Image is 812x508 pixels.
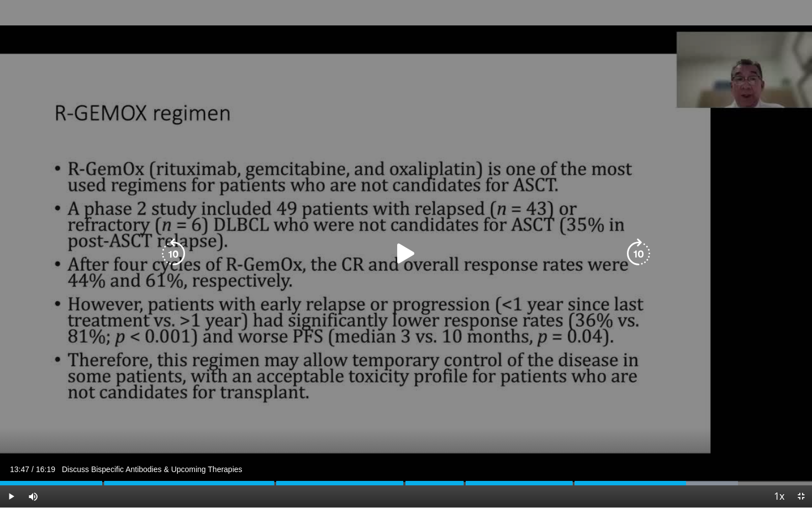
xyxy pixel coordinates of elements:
span: Discuss Bispecific Antibodies & Upcoming Therapies [62,464,242,474]
span: 13:47 [10,465,29,474]
span: / [31,465,34,474]
button: Playback Rate [768,485,790,507]
span: 16:19 [36,465,55,474]
button: Mute [22,485,44,507]
button: Exit Fullscreen [790,485,812,507]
